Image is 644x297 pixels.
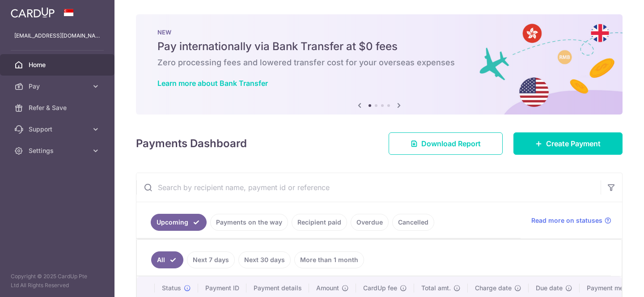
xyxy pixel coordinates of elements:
a: Recipient paid [292,214,347,231]
span: Create Payment [546,138,601,149]
span: Support [29,125,88,134]
span: Settings [29,146,88,155]
span: CardUp fee [363,284,397,293]
span: Home [29,60,88,69]
input: Search by recipient name, payment id or reference [136,173,601,202]
a: Next 30 days [238,251,291,268]
span: Refer & Save [29,103,88,112]
h6: Zero processing fees and lowered transfer cost for your overseas expenses [157,57,601,68]
a: Payments on the way [210,214,288,231]
p: [EMAIL_ADDRESS][DOMAIN_NAME] [14,31,100,40]
span: Read more on statuses [531,216,602,225]
h5: Pay internationally via Bank Transfer at $0 fees [157,39,601,54]
img: CardUp [11,7,55,18]
a: Next 7 days [187,251,235,268]
a: All [151,251,183,268]
a: Overdue [351,214,389,231]
p: NEW [157,29,601,36]
a: More than 1 month [294,251,364,268]
span: Amount [316,284,339,293]
span: Download Report [421,138,481,149]
a: Download Report [389,132,503,155]
span: Pay [29,82,88,91]
span: Charge date [475,284,512,293]
span: Due date [536,284,563,293]
h4: Payments Dashboard [136,136,247,152]
a: Read more on statuses [531,216,611,225]
a: Cancelled [392,214,434,231]
span: Status [162,284,181,293]
span: Total amt. [421,284,451,293]
img: Bank transfer banner [136,14,623,115]
a: Create Payment [513,132,623,155]
a: Upcoming [151,214,207,231]
a: Learn more about Bank Transfer [157,79,268,88]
